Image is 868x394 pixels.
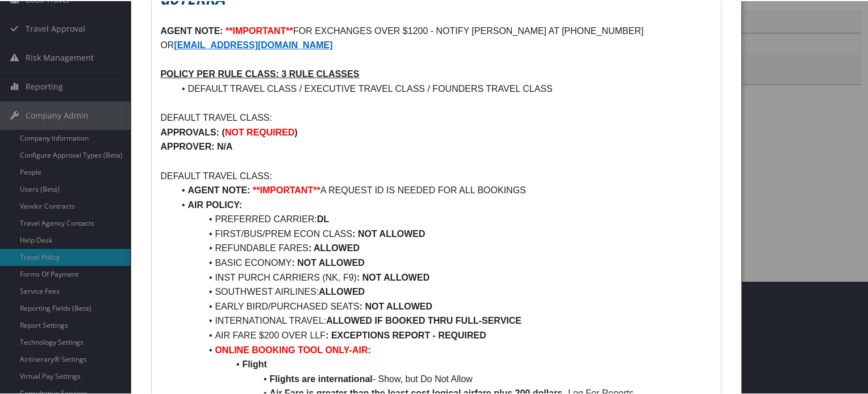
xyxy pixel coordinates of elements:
[174,283,712,298] li: SOUTHWEST AIRLINES:
[174,182,712,197] li: A REQUEST ID IS NEEDED FOR ALL BOOKINGS
[160,68,359,78] u: POLICY PER RULE CLASS: 3 RULE CLASSES
[174,298,712,313] li: EARLY BIRD/PURCHASED SEATS
[174,211,712,226] li: PREFERRED CARRIER:
[160,141,232,150] strong: APPROVER: N/A
[326,315,521,324] strong: ALLOWED IF BOOKED THRU FULL-SERVICE
[160,25,223,35] strong: AGENT NOTE:
[174,240,712,255] li: REFUNDABLE FARES
[325,329,486,339] strong: : EXCEPTIONS REPORT - REQUIRED
[308,242,360,252] strong: : ALLOWED
[352,228,425,238] strong: : NOT ALLOWED
[174,269,712,284] li: INST PURCH CARRIERS (NK, F9)
[187,199,242,209] strong: AIR POLICY:
[360,300,432,310] strong: : NOT ALLOWED
[357,272,429,281] strong: : NOT ALLOWED
[242,358,267,368] strong: Flight
[174,371,712,385] li: - Show, but Do Not Allow
[174,81,712,95] li: DEFAULT TRAVEL CLASS / EXECUTIVE TRAVEL CLASS / FOUNDERS TRAVEL CLASS
[269,373,372,383] strong: Flights are international
[160,23,712,52] p: FOR EXCHANGES OVER $1200 - NOTIFY [PERSON_NAME] AT [PHONE_NUMBER] OR
[174,226,712,240] li: FIRST/BUS/PREM ECON CLASS
[317,213,329,223] strong: DL
[319,286,365,295] strong: ALLOWED
[174,255,712,269] li: BASIC ECONOMY
[174,312,712,327] li: INTERNATIONAL TRAVEL:
[160,126,224,136] strong: APPROVALS: (
[174,39,332,49] a: [EMAIL_ADDRESS][DOMAIN_NAME]
[292,257,365,266] strong: : NOT ALLOWED
[160,109,712,124] p: DEFAULT TRAVEL CLASS:
[215,344,370,354] strong: ONLINE BOOKING TOOL ONLY-AIR:
[225,126,295,136] strong: NOT REQUIRED
[187,184,250,194] strong: AGENT NOTE:
[295,126,298,136] strong: )
[174,327,712,342] li: AIR FARE $200 OVER LLF
[160,168,712,183] p: DEFAULT TRAVEL CLASS:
